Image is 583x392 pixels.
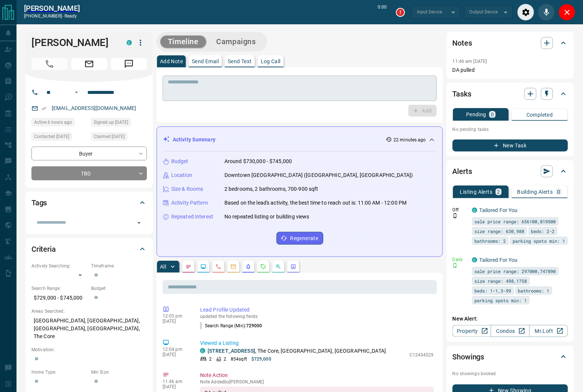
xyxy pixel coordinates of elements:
h2: Tags [31,197,47,209]
p: Downtown [GEOGRAPHIC_DATA] ([GEOGRAPHIC_DATA], [GEOGRAPHIC_DATA]) [224,171,413,179]
span: ready [64,13,77,19]
a: [STREET_ADDRESS] [208,348,255,354]
div: Showings [453,348,568,366]
div: Mute [538,4,555,21]
svg: Lead Browsing Activity [200,264,206,270]
div: Close [559,4,576,21]
a: Condos [491,325,529,337]
div: Tags [31,194,147,212]
p: [DATE] [163,352,189,357]
p: 22 minutes ago [393,137,426,143]
div: Criteria [31,240,147,258]
p: Log Call [261,59,281,64]
svg: Calls [215,264,221,270]
span: Active 6 hours ago [34,119,72,126]
p: Areas Searched: [31,308,147,315]
p: DA pulled [453,66,568,74]
p: 11:46 am [DATE] [453,59,487,64]
p: $729,000 - $745,000 [31,292,87,304]
svg: Push Notification Only [453,213,458,218]
a: Property [453,325,491,337]
p: Listing Alerts [460,189,493,195]
span: Message [111,58,147,70]
p: [GEOGRAPHIC_DATA], [GEOGRAPHIC_DATA], [GEOGRAPHIC_DATA], [GEOGRAPHIC_DATA], The Core [31,315,147,343]
h2: Notes [453,37,472,49]
p: 0 [491,112,494,117]
span: parking spots min: 1 [475,297,527,304]
div: condos.ca [200,348,205,353]
div: TBD [31,166,147,180]
button: Open [134,218,144,228]
span: bathrooms: 2 [475,237,506,245]
p: C12434529 [410,352,434,358]
svg: Notes [185,264,191,270]
p: [PHONE_NUMBER] - [24,13,80,19]
div: Tasks [453,85,568,103]
div: condos.ca [472,257,477,263]
div: Audio Settings [517,4,534,21]
svg: Requests [260,264,266,270]
p: 2 [224,356,226,362]
div: Activity Summary22 minutes ago [163,133,437,147]
a: [EMAIL_ADDRESS][DOMAIN_NAME] [52,105,136,111]
a: [PERSON_NAME] [24,4,80,13]
p: Building Alerts [517,189,553,195]
p: Min Size: [91,369,147,376]
span: Contacted [DATE] [34,133,69,140]
h2: Alerts [453,165,472,177]
h2: Tasks [453,88,471,100]
button: New Task [453,140,568,151]
span: sale price range: 656100,819500 [475,218,556,225]
p: Send Text [228,59,252,64]
span: Signed up [DATE] [94,119,128,126]
p: Activity Pattern [171,199,208,207]
div: Notes [453,34,568,52]
span: Claimed [DATE] [94,133,125,140]
p: Around $730,000 - $745,000 [224,157,292,165]
p: Repeated Interest [171,213,213,221]
p: 854 sqft [231,356,247,362]
p: Search Range: [31,285,87,292]
svg: Listing Alerts [245,264,251,270]
p: Note Action [200,371,434,379]
p: Pending [466,112,486,117]
p: Note Added by [PERSON_NAME] [200,379,434,385]
h2: Showings [453,351,484,363]
div: Buyer [31,147,147,160]
p: No showings booked [453,370,568,377]
p: 2 [209,356,212,362]
button: Regenerate [277,232,323,245]
svg: Email Verified [41,106,46,111]
button: Timeline [160,36,206,48]
svg: Agent Actions [290,264,296,270]
span: sale price range: 297000,747890 [475,267,556,275]
span: Call [31,58,67,70]
p: No repeated listing or building views [224,213,309,221]
p: Size & Rooms [171,185,203,193]
div: Mon Oct 13 2025 [31,118,87,129]
span: 729000 [246,323,262,328]
div: Tue Jun 29 2021 [91,118,147,129]
p: 0:00 [378,4,387,21]
p: Off [453,206,468,213]
div: Fri Oct 10 2025 [91,132,147,143]
p: Based on the lead's activity, the best time to reach out is: 11:00 AM - 12:00 PM [224,199,407,207]
span: size range: 630,988 [475,227,525,235]
p: All [160,264,166,269]
span: beds: 2-2 [531,227,555,235]
span: beds: 1-1,3-99 [475,287,511,294]
p: Search Range (Min) : [200,322,262,329]
p: Add Note [160,59,183,64]
p: Actively Searching: [31,263,87,269]
p: [DATE] [163,384,189,389]
p: Viewed a Listing [200,339,434,347]
div: condos.ca [472,208,477,213]
span: bathrooms: 1 [518,287,550,294]
p: Home Type: [31,369,87,376]
p: 0 [558,189,561,195]
h1: [PERSON_NAME] [31,37,115,49]
p: Completed [526,112,553,117]
span: Email [71,58,107,70]
a: Mr.Loft [529,325,568,337]
p: Timeframe: [91,263,147,269]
